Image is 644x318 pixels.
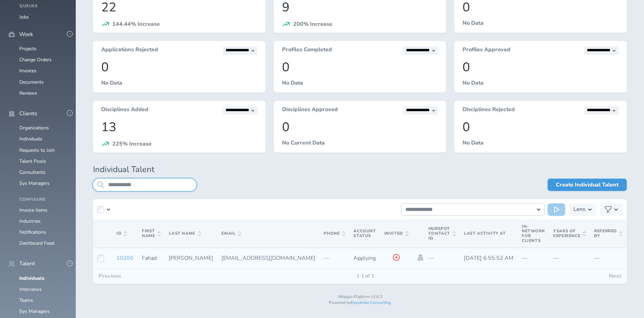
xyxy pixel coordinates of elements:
span: Last Name [169,231,200,236]
p: 9 [282,0,438,14]
button: - [67,31,73,37]
span: No Data [101,79,122,87]
p: 0 [463,60,619,74]
p: — [553,255,586,261]
p: Wripple Platform v3.6.2 [93,295,627,299]
span: Hubspot Contact Id [428,226,456,241]
p: — [324,255,345,261]
span: Work [19,31,33,38]
a: Consultants [19,169,45,176]
span: Last Activity At [464,231,506,236]
h3: Disciplines Rejected [463,106,515,115]
p: 0 [463,120,619,134]
a: Change Orders [19,56,52,63]
a: Notifications [19,229,46,235]
p: — [428,255,456,261]
button: - [67,110,73,116]
p: 13 [101,120,257,134]
span: Clients [19,110,37,117]
span: First Name [142,229,160,238]
h4: Configure [19,197,67,202]
span: 225% Increase [112,140,152,148]
span: Years of Experience [553,229,586,238]
a: Jobs [19,14,29,20]
a: Documents [19,79,44,85]
p: 0 [463,0,619,14]
a: Create Individual Talent [548,179,627,191]
a: Invoices [19,67,37,74]
a: Dashboard Feed [19,240,54,246]
p: 0 [282,60,438,74]
p: 0 [101,60,257,74]
a: Reviews [19,90,37,96]
h3: Disciplines Added [101,106,148,115]
h4: Queues [19,4,67,9]
span: [PERSON_NAME] [169,254,213,262]
span: Talent [19,261,35,267]
h3: Lens [573,203,585,216]
span: Referred By [594,229,622,238]
h3: Applications Rejected [101,46,158,55]
span: [DATE] 6:55:52 AM [464,254,513,262]
a: 10200 [116,254,134,262]
h3: Profiles Completed [282,46,332,55]
span: [EMAIL_ADDRESS][DOMAIN_NAME] [221,254,315,262]
a: Impersonate [417,254,424,261]
span: No Data [463,139,484,147]
a: Organizations [19,125,49,131]
a: Requests to Join [19,147,55,153]
span: No Data [282,79,303,87]
a: Individuals [19,136,42,142]
a: Projects [19,45,37,52]
span: Account Status [353,228,376,238]
span: 1-1 of 1 [351,273,380,279]
a: Talent Pools [19,158,46,165]
p: 0 [282,120,438,134]
span: Fahad [142,254,157,262]
span: No Data [463,19,484,27]
h3: Profiles Approved [463,46,510,55]
p: Powered by [93,300,627,305]
span: Applying [353,254,376,262]
a: Keystroke Consulting [351,300,391,305]
button: Next [603,269,627,283]
span: ID [116,231,127,236]
a: Individuals [19,275,44,282]
span: Email [221,231,241,236]
button: Lens [569,203,596,216]
a: Sys Managers [19,308,50,315]
span: In-Network for Clients [522,224,545,243]
a: Invoice Items [19,207,48,213]
p: — [594,255,622,261]
span: Invited [384,231,408,236]
a: Sys Managers [19,180,50,187]
h3: Disciplines Approved [282,106,338,115]
span: No Data [463,79,484,87]
a: Industries [19,218,41,224]
span: No Current Data [282,139,325,147]
button: Run Action [548,203,565,216]
button: - [67,261,73,266]
span: 200% Increase [293,20,332,28]
span: — [522,254,527,262]
button: Previous [93,269,127,283]
span: 144.44% Increase [112,20,160,28]
a: Teams [19,297,33,304]
p: 22 [101,0,257,14]
a: Interviews [19,286,42,293]
h1: Individual Talent [93,165,627,174]
span: Phone [324,231,345,236]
